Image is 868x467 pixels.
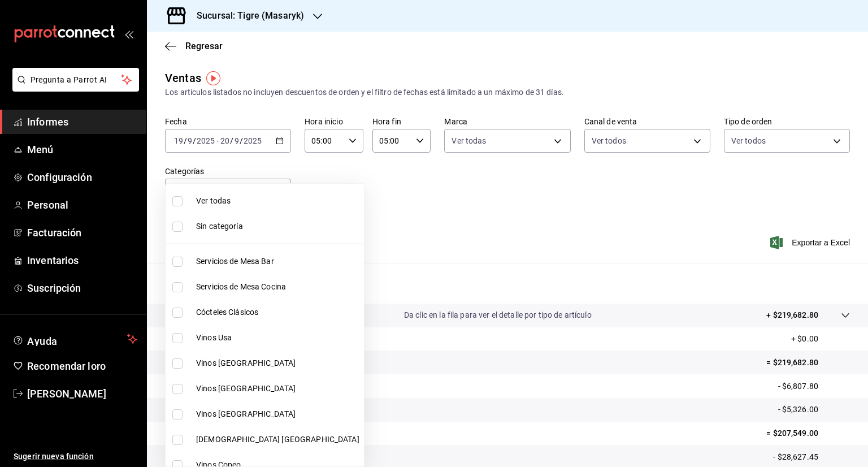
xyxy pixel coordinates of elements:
font: Cócteles Clásicos [196,308,258,317]
font: Servicios de Mesa Cocina [196,282,286,291]
font: [DEMOGRAPHIC_DATA] [GEOGRAPHIC_DATA] [196,435,359,444]
font: Ver todas [196,196,231,205]
font: Servicios de Mesa Bar [196,257,274,266]
font: Vinos [GEOGRAPHIC_DATA] [196,358,296,367]
font: Vinos [GEOGRAPHIC_DATA] [196,384,296,393]
font: Vinos [GEOGRAPHIC_DATA] [196,409,296,418]
img: Marcador de información sobre herramientas [206,71,220,85]
font: Vinos Usa [196,333,232,342]
font: Sin categoría [196,222,243,231]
